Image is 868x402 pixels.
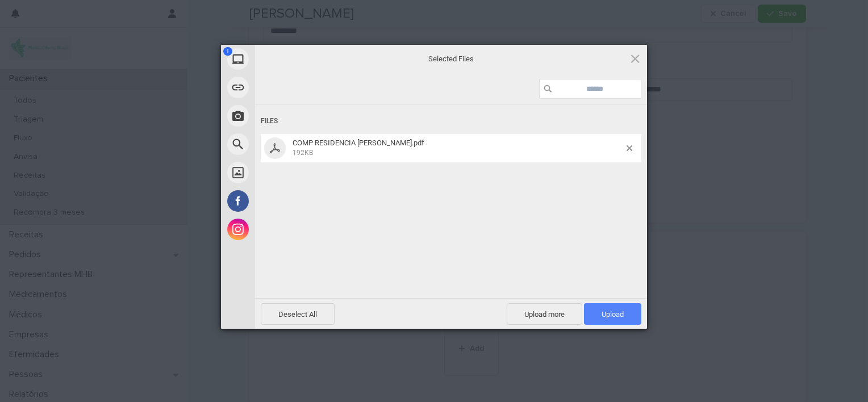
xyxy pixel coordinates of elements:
[289,139,627,157] span: COMP RESIDENCIA JOAO LOVATTI.pdf
[223,47,232,56] span: 1
[293,149,313,157] span: 192KB
[221,45,357,73] div: My Device
[261,111,641,132] div: Files
[629,52,641,65] span: Click here or hit ESC to close picker
[221,215,357,244] div: Instagram
[221,102,357,130] div: Take Photo
[602,310,624,319] span: Upload
[221,73,357,102] div: Link (URL)
[221,158,357,187] div: Unsplash
[221,187,357,215] div: Facebook
[584,303,641,325] span: Upload
[221,130,357,158] div: Web Search
[293,139,424,147] span: COMP RESIDENCIA [PERSON_NAME].pdf
[507,303,582,325] span: Upload more
[337,54,565,64] span: Selected Files
[261,303,335,325] span: Deselect All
